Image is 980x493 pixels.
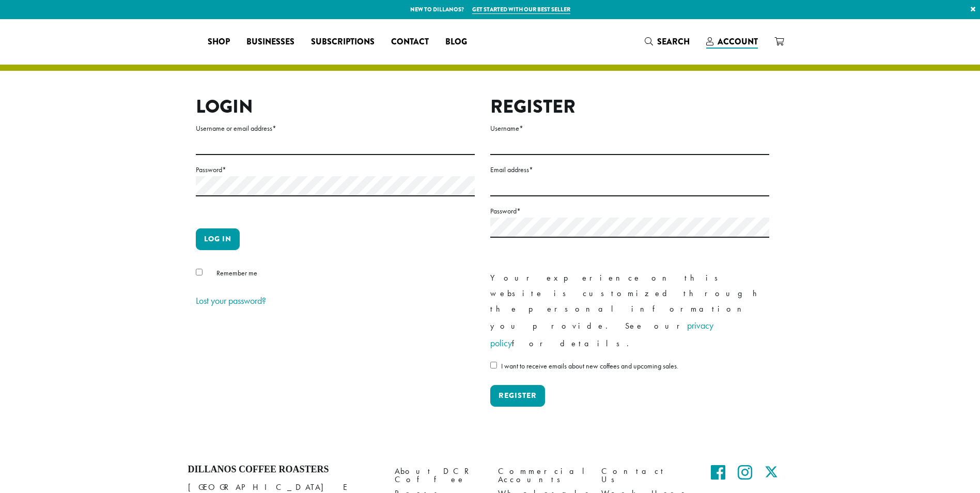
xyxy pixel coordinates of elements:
a: privacy policy [490,319,713,349]
h4: Dillanos Coffee Roasters [188,464,379,475]
a: Contact Us [601,464,689,486]
span: Search [657,36,690,48]
span: Businesses [246,36,294,49]
a: Commercial Accounts [498,464,586,486]
a: Lost your password? [196,295,266,306]
label: Email address [490,163,769,176]
p: Your experience on this website is customized through the personal information you provide. See o... [490,270,769,352]
span: Account [718,36,758,48]
a: Shop [199,34,238,50]
a: About DCR Coffee [395,464,483,486]
button: Register [490,385,545,407]
label: Password [196,163,475,176]
h2: Register [490,96,769,118]
label: Password [490,205,769,218]
span: Subscriptions [311,36,375,49]
span: I want to receive emails about new coffees and upcoming sales. [501,361,678,371]
a: Get started with our best seller [472,5,570,14]
label: Username [490,122,769,135]
h2: Login [196,96,475,118]
span: Contact [391,36,429,49]
span: Shop [208,36,230,49]
label: Username or email address [196,122,475,135]
button: Log in [196,228,240,250]
span: Blog [445,36,467,49]
a: Search [636,33,698,50]
input: I want to receive emails about new coffees and upcoming sales. [490,362,497,368]
span: Remember me [216,268,257,278]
